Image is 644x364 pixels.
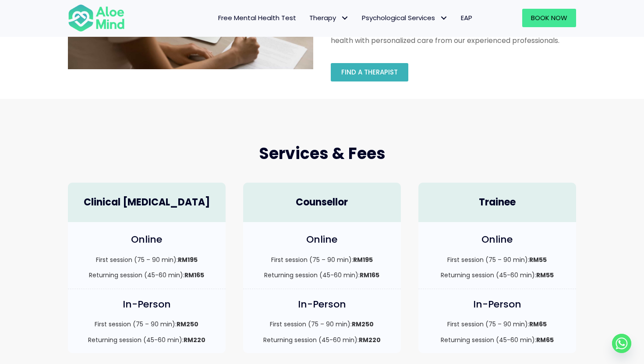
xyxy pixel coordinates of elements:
a: Whatsapp [612,334,631,353]
a: TherapyTherapy: submenu [303,9,355,27]
p: Returning session (45-60 min): [427,336,567,344]
p: First session (75 – 90 min): [77,255,217,264]
span: Free Mental Health Test [218,13,296,22]
strong: RM165 [360,271,379,279]
strong: RM220 [184,336,205,344]
h4: Online [77,233,217,247]
h4: Online [252,233,392,247]
strong: RM165 [184,271,204,279]
h4: Clinical [MEDICAL_DATA] [77,196,217,209]
strong: RM250 [177,320,198,329]
strong: RM65 [529,320,547,329]
strong: RM65 [536,336,554,344]
strong: RM220 [359,336,381,344]
strong: RM55 [529,255,547,264]
span: Find a therapist [341,67,398,77]
p: First session (75 – 90 min): [427,255,567,264]
strong: RM195 [178,255,198,264]
a: Free Mental Health Test [212,9,303,27]
span: Psychological Services [362,13,448,22]
p: First session (75 – 90 min): [252,320,392,329]
p: Returning session (45-60 min): [252,336,392,344]
h4: Trainee [427,196,567,209]
a: EAP [454,9,479,27]
h4: Online [427,233,567,247]
h4: Counsellor [252,196,392,209]
span: Book Now [531,13,567,22]
strong: RM55 [536,271,554,279]
p: Returning session (45-60 min): [77,271,217,279]
p: Returning session (45-60 min): [427,271,567,279]
p: First session (75 – 90 min): [77,320,217,329]
span: Services & Fees [259,142,386,165]
nav: Menu [136,9,479,27]
span: EAP [461,13,472,22]
h4: In-Person [77,298,217,311]
strong: RM250 [352,320,374,329]
h4: In-Person [427,298,567,311]
a: Find a therapist [331,63,408,81]
span: Therapy [309,13,349,22]
p: Returning session (45-60 min): [77,336,217,344]
h4: In-Person [252,298,392,311]
a: Book Now [522,9,576,27]
p: First session (75 – 90 min): [252,255,392,264]
img: Aloe mind Logo [68,4,125,32]
span: Psychological Services: submenu [437,12,450,25]
p: First session (75 – 90 min): [427,320,567,329]
p: Returning session (45-60 min): [252,271,392,279]
span: Therapy: submenu [338,12,351,25]
strong: RM195 [353,255,373,264]
a: Psychological ServicesPsychological Services: submenu [355,9,454,27]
